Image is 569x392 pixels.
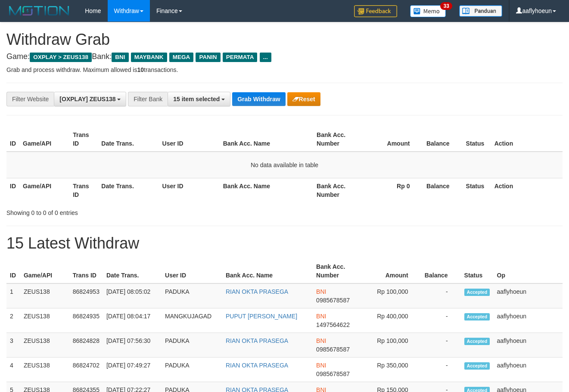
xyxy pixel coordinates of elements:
[20,259,69,283] th: Game/API
[223,53,258,62] span: PERMATA
[19,127,69,152] th: Game/API
[69,259,103,283] th: Trans ID
[463,178,491,202] th: Status
[6,308,20,333] td: 2
[464,313,490,320] span: Accepted
[162,358,222,382] td: PADUKA
[459,5,502,17] img: panduan.png
[128,92,168,106] div: Filter Bank
[162,259,222,283] th: User ID
[363,333,421,358] td: Rp 100,000
[421,358,461,382] td: -
[20,358,69,382] td: ZEUS138
[69,127,98,152] th: Trans ID
[6,358,20,382] td: 4
[6,235,563,252] h1: 15 Latest Withdraw
[162,283,222,308] td: PADUKA
[6,283,20,308] td: 1
[6,259,20,283] th: ID
[494,259,563,283] th: Op
[494,333,563,358] td: aaflyhoeun
[20,308,69,333] td: ZEUS138
[69,178,98,202] th: Trans ID
[6,152,563,178] td: No data available in table
[220,178,313,202] th: Bank Acc. Name
[69,358,103,382] td: 86824702
[196,53,220,62] span: PANIN
[313,259,363,283] th: Bank Acc. Number
[287,92,320,106] button: Reset
[6,65,563,74] p: Grab and process withdraw. Maximum allowed is transactions.
[316,346,350,353] span: Copy 0985678587 to clipboard
[54,92,126,106] button: [OXPLAY] ZEUS138
[6,178,19,202] th: ID
[112,53,128,62] span: BNI
[316,288,326,295] span: BNI
[159,127,220,152] th: User ID
[98,127,159,152] th: Date Trans.
[69,333,103,358] td: 86824828
[316,297,350,304] span: Copy 0985678587 to clipboard
[6,31,563,48] h1: Withdraw Grab
[440,2,452,10] span: 33
[6,127,19,152] th: ID
[162,333,222,358] td: PADUKA
[30,53,92,62] span: OXPLAY > ZEUS138
[159,178,220,202] th: User ID
[421,283,461,308] td: -
[103,333,162,358] td: [DATE] 07:56:30
[6,333,20,358] td: 3
[316,337,326,344] span: BNI
[226,337,288,344] a: RIAN OKTA PRASEGA
[494,283,563,308] td: aaflyhoeun
[491,127,563,152] th: Action
[98,178,159,202] th: Date Trans.
[410,5,446,17] img: Button%20Memo.svg
[19,178,69,202] th: Game/API
[464,362,490,370] span: Accepted
[491,178,563,202] th: Action
[316,370,350,377] span: Copy 0985678587 to clipboard
[6,92,54,106] div: Filter Website
[363,127,423,152] th: Amount
[20,333,69,358] td: ZEUS138
[461,259,494,283] th: Status
[464,289,490,296] span: Accepted
[173,96,220,103] span: 15 item selected
[59,96,115,103] span: [OXPLAY] ZEUS138
[316,313,326,320] span: BNI
[220,127,313,152] th: Bank Acc. Name
[232,92,285,106] button: Grab Withdraw
[226,288,288,295] a: RIAN OKTA PRASEGA
[103,308,162,333] td: [DATE] 08:04:17
[363,178,423,202] th: Rp 0
[69,308,103,333] td: 86824935
[464,338,490,345] span: Accepted
[363,308,421,333] td: Rp 400,000
[316,362,326,369] span: BNI
[137,66,144,73] strong: 10
[421,333,461,358] td: -
[313,178,363,202] th: Bank Acc. Number
[69,283,103,308] td: 86824953
[222,259,313,283] th: Bank Acc. Name
[316,321,350,328] span: Copy 1497564622 to clipboard
[494,308,563,333] td: aaflyhoeun
[6,53,563,61] h4: Game: Bank:
[162,308,222,333] td: MANGKUJAGAD
[494,358,563,382] td: aaflyhoeun
[131,53,167,62] span: MAYBANK
[421,308,461,333] td: -
[20,283,69,308] td: ZEUS138
[313,127,363,152] th: Bank Acc. Number
[363,259,421,283] th: Amount
[103,283,162,308] td: [DATE] 08:05:02
[363,283,421,308] td: Rp 100,000
[421,259,461,283] th: Balance
[6,4,72,17] img: MOTION_logo.png
[226,313,297,320] a: PUPUT [PERSON_NAME]
[169,53,194,62] span: MEGA
[6,205,230,217] div: Showing 0 to 0 of 0 entries
[363,358,421,382] td: Rp 350,000
[168,92,230,106] button: 15 item selected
